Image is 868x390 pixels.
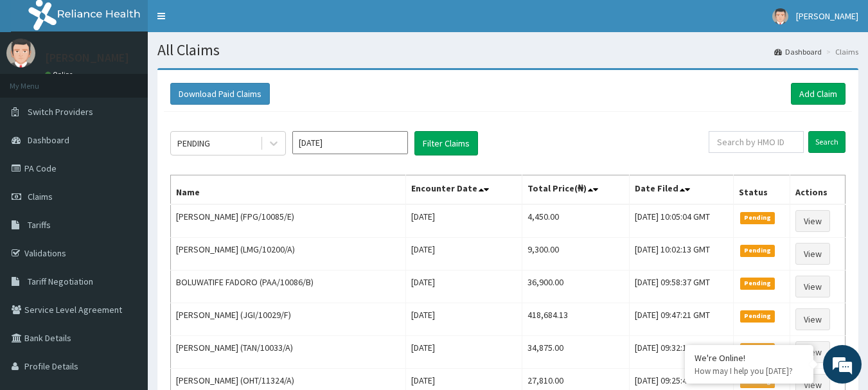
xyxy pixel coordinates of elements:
h1: All Claims [157,42,858,58]
td: [DATE] [406,204,522,238]
th: Status [733,175,790,205]
td: [PERSON_NAME] (LMG/10200/A) [171,238,406,270]
div: We're Online! [695,352,804,364]
span: Pending [740,212,775,224]
span: Switch Providers [28,106,93,118]
a: Dashboard [774,46,822,57]
div: PENDING [177,137,210,150]
td: [DATE] 09:32:17 GMT [630,336,733,369]
span: Tariff Negotiation [28,276,93,287]
li: Claims [823,46,858,57]
input: Search by HMO ID [709,131,804,153]
td: 36,900.00 [522,270,629,303]
a: View [795,308,830,330]
th: Actions [790,175,846,205]
span: Pending [740,343,775,355]
a: Add Claim [791,83,846,105]
td: 418,684.13 [522,303,629,336]
td: BOLUWATIFE FADORO (PAA/10086/B) [171,270,406,303]
td: [PERSON_NAME] (JGI/10029/F) [171,303,406,336]
img: User Image [772,8,788,24]
a: View [795,243,830,265]
a: View [795,276,830,297]
span: Dashboard [28,134,69,146]
a: View [795,341,830,363]
td: 34,875.00 [522,336,629,369]
span: Tariffs [28,219,51,231]
td: 9,300.00 [522,238,629,270]
td: [DATE] [406,336,522,369]
td: [PERSON_NAME] (TAN/10033/A) [171,336,406,369]
img: User Image [6,39,35,67]
td: [DATE] [406,303,522,336]
td: [DATE] 10:02:13 GMT [630,238,733,270]
a: View [795,210,830,232]
td: 4,450.00 [522,204,629,238]
p: [PERSON_NAME] [45,52,129,64]
th: Name [171,175,406,205]
td: [PERSON_NAME] (FPG/10085/E) [171,204,406,238]
td: [DATE] 09:58:37 GMT [630,270,733,303]
span: Pending [740,278,775,289]
td: [DATE] 10:05:04 GMT [630,204,733,238]
button: Download Paid Claims [170,83,270,105]
th: Date Filed [630,175,733,205]
input: Select Month and Year [292,131,408,154]
th: Encounter Date [406,175,522,205]
td: [DATE] [406,270,522,303]
p: How may I help you today? [695,366,804,377]
td: [DATE] [406,238,522,270]
td: [DATE] 09:47:21 GMT [630,303,733,336]
input: Search [808,131,846,153]
a: Online [45,70,76,79]
span: Pending [740,310,775,322]
span: Claims [28,191,53,202]
span: Pending [740,245,775,256]
span: [PERSON_NAME] [796,10,858,22]
button: Filter Claims [414,131,478,155]
th: Total Price(₦) [522,175,629,205]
